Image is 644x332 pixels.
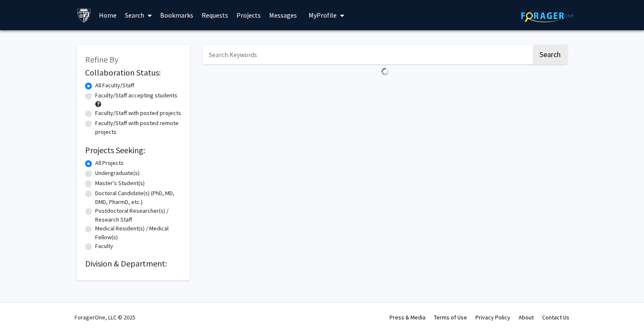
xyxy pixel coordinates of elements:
[85,54,118,65] span: Refine By
[95,179,145,188] label: Master's Student(s)
[95,119,182,136] label: Faculty/Staff with posted remote projects
[156,0,197,30] a: Bookmarks
[378,64,392,79] img: Loading
[475,314,510,321] a: Privacy Policy
[95,81,134,90] label: All Faculty/Staff
[434,314,467,321] a: Terms of Use
[95,207,182,224] label: Postdoctoral Researcher(s) / Research Staff
[95,224,182,242] label: Medical Resident(s) / Medical Fellow(s)
[309,11,337,19] span: My Profile
[95,91,177,100] label: Faculty/Staff accepting students
[95,159,124,167] label: All Projects
[85,145,182,155] h2: Projects Seeking:
[95,0,121,30] a: Home
[95,169,140,178] label: Undergraduate(s)
[75,303,135,332] div: ForagerOne, LLC © 2025
[232,0,265,30] a: Projects
[197,0,232,30] a: Requests
[203,45,532,64] input: Search Keywords
[95,189,182,207] label: Doctoral Candidate(s) (PhD, MD, DMD, PharmD, etc.)
[521,9,574,22] img: ForagerOne Logo
[265,0,301,30] a: Messages
[85,259,182,269] h2: Division & Department:
[533,45,567,64] button: Search
[121,0,156,30] a: Search
[203,79,567,98] nav: Page navigation
[95,109,181,118] label: Faculty/Staff with posted projects
[95,242,113,251] label: Faculty
[390,314,426,321] a: Press & Media
[85,68,182,78] h2: Collaboration Status:
[519,314,534,321] a: About
[77,8,91,23] img: Johns Hopkins University Logo
[542,314,569,321] a: Contact Us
